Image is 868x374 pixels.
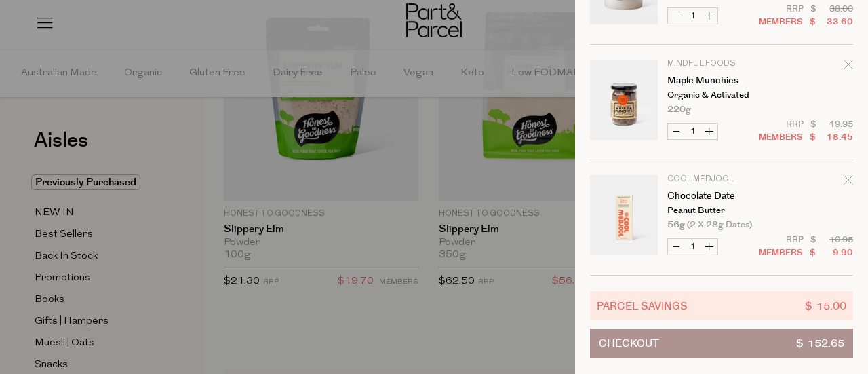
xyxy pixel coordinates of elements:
[599,329,659,358] span: Checkout
[590,329,853,358] button: Checkout$ 152.65
[667,175,772,183] p: Cool Medjool
[667,91,772,100] p: Organic & Activated
[667,60,772,68] p: Mindful Foods
[684,124,701,139] input: QTY Maple Munchies
[805,298,846,314] span: $ 15.00
[667,76,772,86] a: Maple Munchies
[667,191,772,201] a: Chocolate Date
[796,329,844,358] span: $ 152.65
[684,239,701,255] input: QTY Chocolate Date
[844,173,853,191] div: Remove Chocolate Date
[667,221,752,229] span: 56g (2 x 28g Dates)
[667,105,691,114] span: 220g
[684,8,701,24] input: QTY Peanut Butter
[597,298,688,314] span: Parcel Savings
[844,58,853,76] div: Remove Maple Munchies
[667,206,772,215] p: Peanut Butter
